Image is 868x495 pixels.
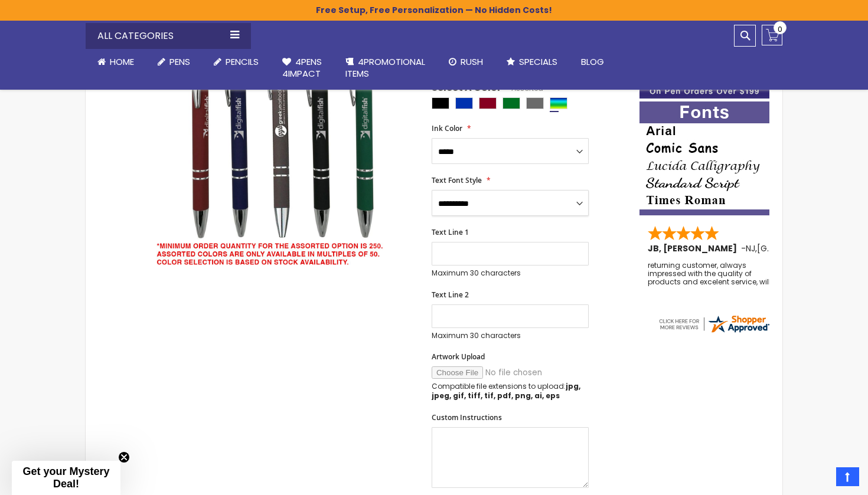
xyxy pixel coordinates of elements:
[437,49,495,75] a: Rush
[741,242,844,254] span: - ,
[282,55,322,80] span: 4Pens 4impact
[648,261,776,287] div: returning customer, always impressed with the quality of products and excelent service, will retu...
[495,49,569,75] a: Specials
[746,242,755,254] span: NJ
[432,352,485,362] span: Artwork Upload
[479,97,497,109] div: Burgundy
[169,55,190,68] span: Pens
[432,81,501,97] span: Select A Color
[569,49,616,75] a: Blog
[432,290,469,300] span: Text Line 2
[432,331,589,340] p: Maximum 30 characters
[345,55,425,80] span: 4PROMOTIONAL ITEMS
[432,97,449,109] div: Black
[432,175,482,185] span: Text Font Style
[526,97,544,109] div: Grey
[22,466,109,490] span: Get your Mystery Deal!
[12,461,120,495] div: Get your Mystery Deal!Close teaser
[502,97,520,109] div: Green
[519,55,557,68] span: Specials
[270,49,334,87] a: 4Pens4impact
[836,467,859,486] a: Top
[334,49,437,87] a: 4PROMOTIONALITEMS
[432,123,462,133] span: Ink Color
[550,97,567,109] div: Assorted
[110,55,134,68] span: Home
[778,24,782,35] span: 0
[648,242,741,254] span: JB, [PERSON_NAME]
[146,2,416,272] img: assorted-disclaimer-custom-soft-touch-metal-pens-with-stylus_1.jpg
[757,242,844,254] span: [GEOGRAPHIC_DATA]
[86,23,251,49] div: All Categories
[461,55,483,68] span: Rush
[432,412,502,422] span: Custom Instructions
[432,227,469,237] span: Text Line 1
[226,55,259,68] span: Pencils
[455,97,473,109] div: Blue
[432,381,580,401] strong: jpg, jpeg, gif, tiff, tif, pdf, png, ai, eps
[118,451,130,463] button: Close teaser
[86,49,146,75] a: Home
[432,382,589,401] p: Compatible file extensions to upload:
[657,313,771,335] img: 4pens.com widget logo
[581,55,604,68] span: Blog
[146,49,202,75] a: Pens
[432,268,589,278] p: Maximum 30 characters
[202,49,270,75] a: Pencils
[762,25,782,45] a: 0
[639,101,769,215] img: font-personalization-examples
[657,327,771,337] a: 4pens.com certificate URL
